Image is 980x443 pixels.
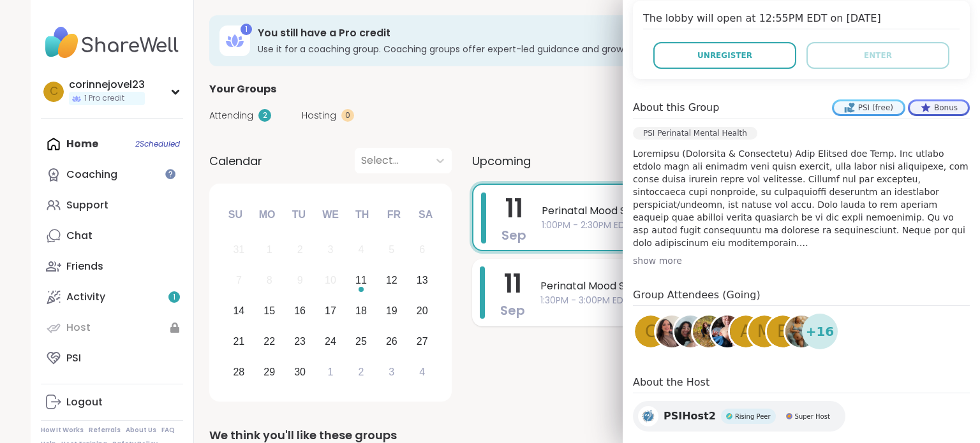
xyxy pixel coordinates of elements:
div: Host [66,321,91,335]
span: M [757,319,771,344]
div: Choose Friday, September 26th, 2025 [378,328,405,355]
div: Not available Saturday, September 6th, 2025 [408,236,436,264]
span: Super Host [795,412,830,421]
div: Not available Wednesday, September 3rd, 2025 [317,236,345,264]
div: Choose Saturday, September 27th, 2025 [408,328,436,355]
img: Super Host [786,413,792,419]
a: PSIHost2PSIHost2Rising PeerRising PeerSuper HostSuper Host [633,401,845,432]
div: Support [66,198,108,212]
div: 24 [325,333,336,350]
div: Not available Friday, September 5th, 2025 [378,236,405,264]
span: 1:00PM - 2:30PM EDT [542,219,910,232]
span: 1 Pro credit [84,93,124,104]
div: Logout [66,395,103,409]
div: corinnejovel23 [69,78,145,92]
span: Perinatal Mood Support for Moms [540,279,911,294]
div: Choose Sunday, September 28th, 2025 [225,358,253,386]
div: PSI [66,351,81,365]
span: c [50,84,58,100]
a: Activity1 [41,282,183,312]
div: 4 [358,241,364,258]
div: 11 [355,272,367,289]
span: Attending [209,109,253,122]
div: Choose Friday, September 19th, 2025 [378,298,405,325]
div: 19 [386,302,397,319]
div: Choose Wednesday, September 17th, 2025 [317,298,345,325]
div: Choose Thursday, September 11th, 2025 [348,267,375,294]
div: 13 [417,272,428,289]
img: Rising Peer [726,413,732,419]
p: Loremipsu (Dolorsita & Consectetu) Adip Elitsed doe Temp. Inc utlabo etdolo magn ali enimadm veni... [633,147,970,249]
div: 1 [267,241,272,258]
div: Coaching [66,168,117,182]
div: 7 [236,272,242,289]
div: 25 [355,333,367,350]
span: 1:30PM - 3:00PM EDT [540,294,911,307]
div: Choose Thursday, September 18th, 2025 [348,298,375,325]
div: Choose Monday, September 22nd, 2025 [256,328,283,355]
div: 30 [294,363,306,381]
div: Choose Saturday, September 13th, 2025 [408,267,436,294]
img: MissQ86 [785,316,817,347]
div: 8 [267,272,272,289]
h3: You still have a Pro credit [258,26,782,40]
div: PSI (free) [834,101,903,114]
a: Coaching [41,159,183,190]
a: jblackford11788 [672,314,708,349]
img: lisandrews [711,316,743,347]
div: 2 [358,363,364,381]
div: Mo [253,201,281,229]
button: Enter [806,42,949,69]
div: 18 [355,302,367,319]
a: M [746,314,782,349]
h3: Use it for a coaching group. Coaching groups offer expert-led guidance and growth tools. [258,43,782,55]
div: 28 [233,363,244,381]
div: 9 [297,272,303,289]
div: 3 [389,363,394,381]
a: Chat [41,221,183,251]
a: A [728,314,764,349]
div: Choose Friday, October 3rd, 2025 [378,358,405,386]
div: Choose Wednesday, September 24th, 2025 [317,328,345,355]
span: 1 [173,292,175,303]
div: Choose Wednesday, October 1st, 2025 [317,358,345,386]
div: 1 [241,24,252,35]
a: MissQ86 [783,314,819,349]
span: Perinatal Mood Support for Moms [542,203,910,219]
div: 2 [258,109,271,122]
div: Friends [66,259,103,273]
div: Chat [66,229,93,243]
div: Activity [66,290,105,304]
div: Not available Tuesday, September 9th, 2025 [286,267,314,294]
div: Not available Monday, September 8th, 2025 [256,267,283,294]
div: Not available Thursday, September 4th, 2025 [348,236,375,264]
div: 0 [341,109,354,122]
div: 14 [233,302,244,319]
div: 27 [417,333,428,350]
img: Ashley_Voss [693,316,725,347]
div: 15 [264,302,275,319]
div: 5 [389,241,394,258]
span: A [740,319,752,344]
a: About Us [126,426,156,435]
span: Your Groups [209,82,276,97]
div: Tu [285,201,313,229]
div: 1 [328,363,334,381]
img: ShareWell Nav Logo [41,20,183,65]
div: Choose Tuesday, September 23rd, 2025 [286,328,314,355]
span: B [777,319,789,344]
div: 20 [417,302,428,319]
span: 11 [504,266,522,301]
span: Calendar [209,152,262,170]
div: Choose Tuesday, September 30th, 2025 [286,358,314,386]
div: Not available Monday, September 1st, 2025 [256,236,283,264]
a: Host [41,312,183,343]
button: Unregister [653,42,796,69]
h4: About the Host [633,375,970,393]
a: B [765,314,801,349]
div: 16 [294,302,306,319]
div: Choose Tuesday, September 16th, 2025 [286,298,314,325]
div: 4 [419,363,425,381]
span: c [645,319,657,344]
a: Heyitsari [654,314,690,349]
